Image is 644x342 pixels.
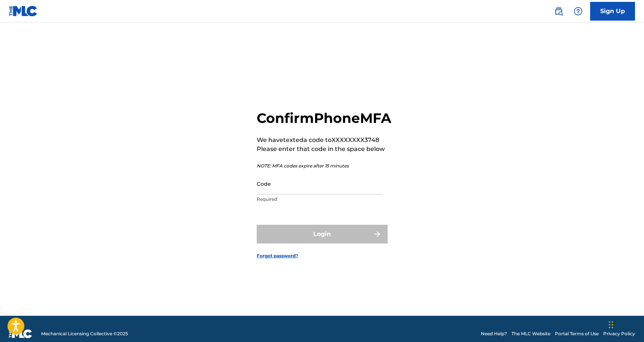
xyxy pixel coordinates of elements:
p: Please enter that code in the space below [257,145,391,154]
a: Sign Up [590,2,635,21]
p: Required [257,196,383,203]
iframe: Chat Widget [607,306,644,342]
a: Portal Terms of Use [555,330,599,337]
div: Help [571,4,586,19]
a: Forgot password? [257,252,298,259]
img: search [554,7,563,16]
div: Drag [609,314,613,336]
a: The MLC Website [512,330,550,337]
img: MLC Logo [9,6,38,16]
span: Mechanical Licensing Collective © 2025 [41,330,128,337]
p: NOTE: MFA codes expire after 15 minutes [257,163,391,169]
h2: Confirm Phone MFA [257,110,391,127]
a: Public Search [551,4,566,19]
img: help [574,7,583,16]
a: Privacy Policy [603,330,635,337]
a: Need Help? [481,330,507,337]
img: logo [9,329,32,338]
p: We have texted a code to XXXXXXXX3748 [257,136,391,145]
